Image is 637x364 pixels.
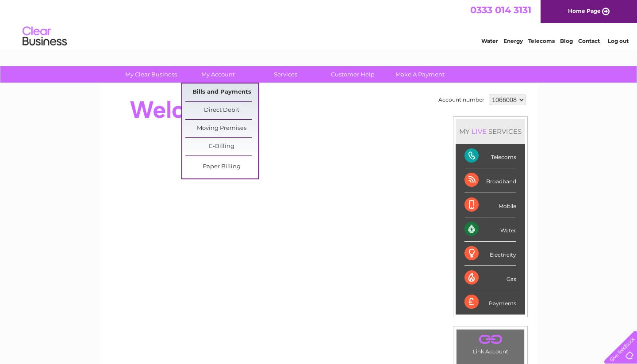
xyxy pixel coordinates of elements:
[459,332,522,347] a: .
[470,4,531,15] a: 0333 014 3131
[182,66,255,83] a: My Account
[456,119,525,144] div: MY SERVICES
[22,23,67,50] img: logo.png
[110,5,528,43] div: Clear Business is a trading name of Verastar Limited (registered in [GEOGRAPHIC_DATA] No. 3667643...
[560,38,573,44] a: Blog
[185,102,258,119] a: Direct Debit
[185,120,258,137] a: Moving Premises
[436,92,487,107] td: Account number
[464,193,516,217] div: Mobile
[115,66,188,83] a: My Clear Business
[316,66,389,83] a: Customer Help
[481,38,498,44] a: Water
[528,38,555,44] a: Telecoms
[464,290,516,314] div: Payments
[185,158,258,176] a: Paper Billing
[384,66,457,83] a: Make A Payment
[578,38,600,44] a: Contact
[464,144,516,168] div: Telecoms
[470,127,488,136] div: LIVE
[249,66,322,83] a: Services
[185,83,258,101] a: Bills and Payments
[464,217,516,242] div: Water
[456,329,525,357] td: Link Account
[464,266,516,290] div: Gas
[503,38,523,44] a: Energy
[464,242,516,266] div: Electricity
[464,168,516,193] div: Broadband
[185,138,258,155] a: E-Billing
[608,38,629,44] a: Log out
